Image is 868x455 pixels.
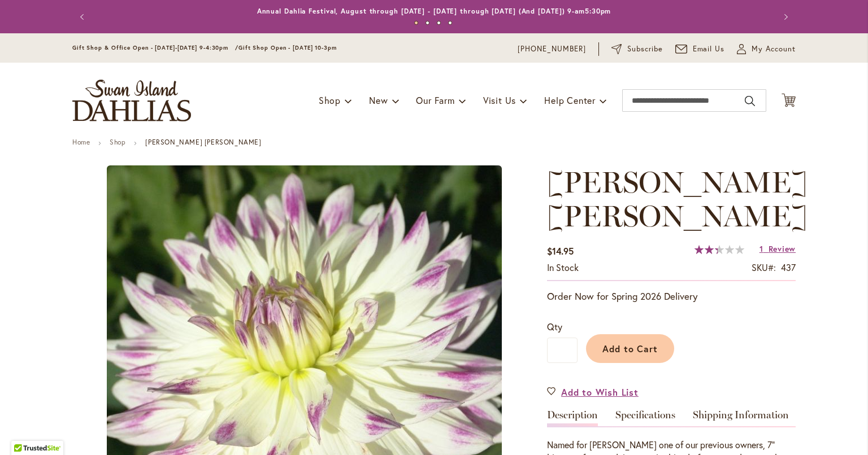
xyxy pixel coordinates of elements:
[547,410,598,426] a: Description
[561,386,639,399] span: Add to Wish List
[437,21,441,25] button: 3 of 4
[693,43,725,55] span: Email Us
[518,43,586,55] a: [PHONE_NUMBER]
[416,94,454,106] span: Our Farm
[448,21,452,25] button: 4 of 4
[426,21,429,25] button: 2 of 4
[627,43,663,55] span: Subscribe
[369,94,388,106] span: New
[615,410,675,426] a: Specifications
[769,243,796,254] span: Review
[257,7,611,15] a: Annual Dahlia Festival, August through [DATE] - [DATE] through [DATE] (And [DATE]) 9-am5:30pm
[781,261,796,274] div: 437
[547,261,579,273] span: In stock
[695,245,744,254] div: 47%
[547,164,808,234] span: [PERSON_NAME] [PERSON_NAME]
[547,245,574,257] span: $14.95
[773,6,796,28] button: Next
[693,410,789,426] a: Shipping Information
[72,80,191,121] a: store logo
[675,43,725,55] a: Email Us
[759,243,763,254] span: 1
[72,44,238,51] span: Gift Shop & Office Open - [DATE]-[DATE] 9-4:30pm /
[110,138,125,146] a: Shop
[544,94,596,106] span: Help Center
[611,43,663,55] a: Subscribe
[72,6,95,28] button: Previous
[737,43,796,55] button: My Account
[238,44,337,51] span: Gift Shop Open - [DATE] 10-3pm
[483,94,516,106] span: Visit Us
[602,343,658,355] span: Add to Cart
[752,261,776,273] strong: SKU
[319,94,341,106] span: Shop
[586,334,674,363] button: Add to Cart
[752,43,796,55] span: My Account
[547,290,796,303] p: Order Now for Spring 2026 Delivery
[145,138,261,146] strong: [PERSON_NAME] [PERSON_NAME]
[759,243,796,254] a: 1 Review
[72,138,90,146] a: Home
[547,386,639,399] a: Add to Wish List
[547,321,562,333] span: Qty
[547,261,579,274] div: Availability
[414,21,418,25] button: 1 of 4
